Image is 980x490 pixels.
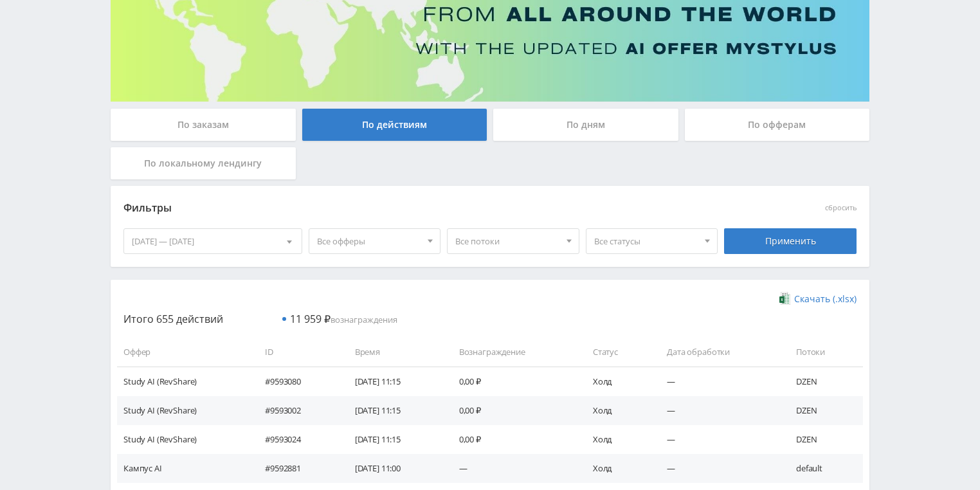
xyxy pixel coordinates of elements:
span: Итого 655 действий [123,312,223,326]
td: Оффер [117,338,252,367]
td: Холд [580,454,654,483]
div: Применить [724,228,857,254]
td: — [654,454,783,483]
td: Статус [580,338,654,367]
td: #9593024 [252,425,342,454]
td: DZEN [783,396,863,425]
div: По локальному лендингу [111,147,296,179]
div: По офферам [685,109,870,141]
td: [DATE] 11:15 [342,367,446,395]
td: 0,00 ₽ [446,425,580,454]
td: Дата обработки [654,338,783,367]
span: Скачать (.xlsx) [794,294,857,304]
td: Время [342,338,446,367]
td: Кампус AI [117,454,252,483]
td: 0,00 ₽ [446,367,580,395]
div: По действиям [302,109,487,141]
td: [DATE] 11:00 [342,454,446,483]
div: По дням [493,109,678,141]
td: #9593002 [252,396,342,425]
td: #9592881 [252,454,342,483]
span: 11 959 ₽ [290,312,331,326]
td: — [654,425,783,454]
td: DZEN [783,367,863,395]
td: #9593080 [252,367,342,395]
span: Все потоки [455,229,559,253]
td: — [654,396,783,425]
td: [DATE] 11:15 [342,425,446,454]
td: Study AI (RevShare) [117,396,252,425]
a: Скачать (.xlsx) [779,293,857,305]
span: Все статусы [594,229,698,253]
td: ID [252,338,342,367]
td: Study AI (RevShare) [117,425,252,454]
td: [DATE] 11:15 [342,396,446,425]
td: 0,00 ₽ [446,396,580,425]
td: — [446,454,580,483]
td: — [654,367,783,395]
td: Холд [580,396,654,425]
td: Study AI (RevShare) [117,367,252,395]
td: Холд [580,367,654,395]
td: Потоки [783,338,863,367]
td: Вознаграждение [446,338,580,367]
button: сбросить [825,204,857,212]
td: DZEN [783,425,863,454]
div: По заказам [111,109,296,141]
td: Холд [580,425,654,454]
span: вознаграждения [290,314,397,325]
div: [DATE] — [DATE] [124,229,302,253]
td: default [783,454,863,483]
span: Все офферы [317,229,421,253]
img: xlsx [779,292,790,305]
div: Фильтры [123,199,672,218]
